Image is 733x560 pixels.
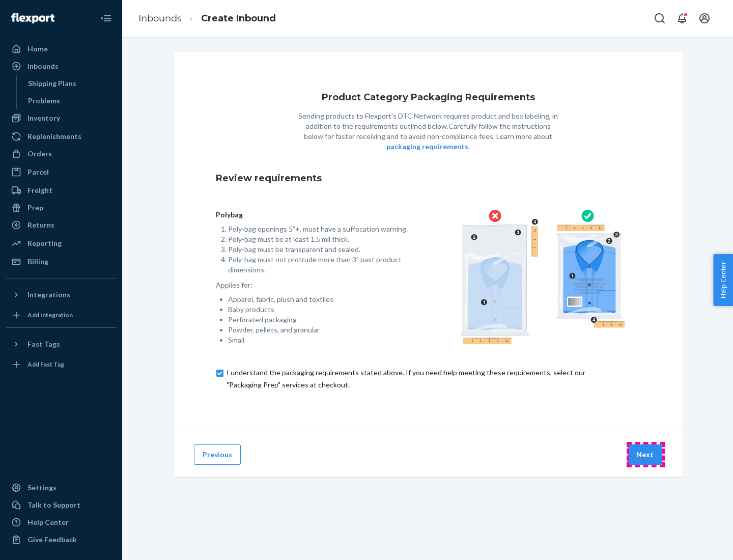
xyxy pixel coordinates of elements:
p: Applies for: [216,280,412,290]
a: Billing [6,254,116,270]
ol: breadcrumbs [130,4,284,34]
a: Settings [6,480,116,496]
button: Help Center [713,254,733,306]
button: Open account menu [694,8,715,29]
li: Small [228,335,412,345]
div: Fast Tags [27,339,60,349]
a: Talk to Support [6,497,116,513]
button: Open notifications [672,8,692,29]
button: Previous [194,444,241,465]
li: Poly-bag must not protrude more than 3” past product dimensions. [228,255,412,275]
div: Integrations [27,290,70,300]
div: Review requirements [216,164,640,193]
div: Give Feedback [27,535,77,545]
div: Inbounds [27,61,59,71]
a: Reporting [6,235,116,251]
button: Integrations [6,287,116,303]
button: Open Search Box [650,8,670,29]
a: Create Inbound [201,13,276,24]
button: Fast Tags [6,336,116,352]
h1: Product Category Packaging Requirements [322,93,535,103]
li: Perforated packaging [228,315,412,325]
div: Prep [27,203,43,213]
a: Add Integration [6,307,116,323]
button: packaging requirements [386,142,468,152]
li: Powder, pellets, and granular [228,325,412,335]
a: Orders [6,146,116,162]
p: Polybag [216,210,412,220]
div: Inventory [27,113,60,123]
a: Prep [6,200,116,216]
a: Replenishments [6,128,116,145]
img: polybag.ac92ac876edd07edd96c1eaacd328395.png [460,210,625,344]
a: Inventory [6,110,116,126]
div: Home [27,44,48,54]
div: Freight [27,185,52,195]
p: Sending products to Flexport's DTC Network requires product and box labeling, in addition to the ... [296,111,560,152]
div: Add Fast Tag [27,360,64,369]
button: Give Feedback [6,531,116,548]
li: Baby products [228,304,412,315]
li: Poly-bag must be at least 1.5 mil thick. [228,234,412,244]
a: Home [6,41,116,57]
button: Next [628,444,662,465]
a: Returns [6,217,116,233]
div: Parcel [27,167,49,177]
li: Poly-bag openings 5”+, must have a suffocation warning. [228,224,412,234]
div: Add Integration [27,311,73,319]
div: Shipping Plans [28,78,76,89]
div: Replenishments [27,131,81,142]
div: Settings [27,483,57,493]
a: Inbounds [6,58,116,74]
a: Freight [6,182,116,199]
img: Flexport logo [11,13,54,23]
a: Help Center [6,514,116,530]
div: Talk to Support [27,500,80,510]
div: Returns [27,220,54,230]
li: Poly-bag must be transparent and sealed. [228,244,412,255]
li: Apparel, fabric, plush and textiles [228,294,412,304]
div: Problems [28,96,60,106]
a: Problems [23,93,117,109]
a: Inbounds [138,13,182,24]
div: Help Center [27,517,69,527]
button: Close Navigation [96,8,116,29]
a: Shipping Plans [23,75,117,92]
div: Reporting [27,238,62,248]
a: Add Fast Tag [6,356,116,373]
div: Billing [27,257,48,267]
a: Parcel [6,164,116,180]
div: Orders [27,149,52,159]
